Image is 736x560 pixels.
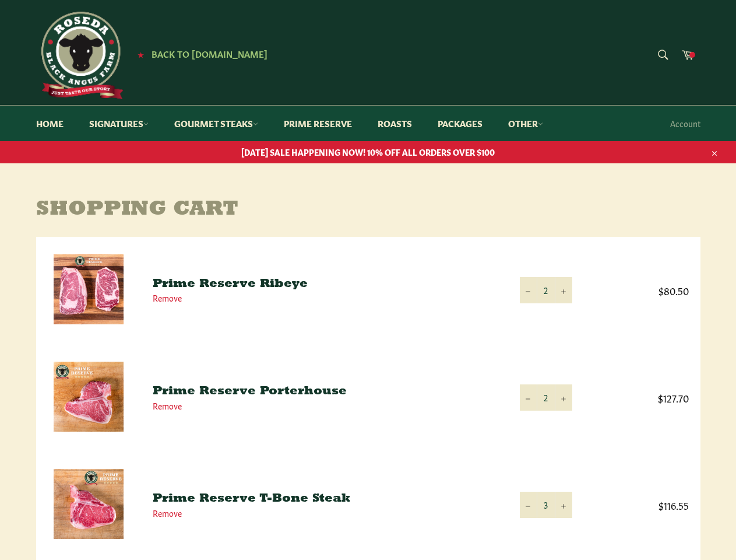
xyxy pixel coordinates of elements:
button: Increase item quantity by one [555,492,572,518]
a: ★ Back to [DOMAIN_NAME] [132,50,267,59]
a: Prime Reserve T-Bone Steak [153,493,350,505]
button: Reduce item quantity by one [520,492,537,518]
button: Increase item quantity by one [555,384,572,411]
a: Account [664,106,706,141]
a: Other [496,106,555,141]
a: Home [24,106,75,141]
img: Prime Reserve T-Bone Steak [54,469,124,539]
button: Reduce item quantity by one [520,384,537,411]
button: Increase item quantity by one [555,277,572,303]
a: Packages [426,106,494,141]
a: Prime Reserve [272,106,364,141]
a: Roasts [366,106,424,141]
a: Prime Reserve Ribeye [153,278,308,290]
img: Roseda Beef [36,12,124,99]
a: Signatures [78,106,160,141]
span: $127.70 [596,391,689,404]
h1: Shopping Cart [36,198,700,222]
a: Remove [153,507,182,519]
span: ★ [138,50,144,59]
a: Gourmet Steaks [163,106,270,141]
img: Prime Reserve Ribeye [54,254,124,324]
a: Remove [153,292,182,303]
button: Reduce item quantity by one [520,277,537,303]
a: Prime Reserve Porterhouse [153,386,347,397]
span: $116.55 [596,498,689,512]
img: Prime Reserve Porterhouse [54,362,124,432]
a: Remove [153,400,182,411]
span: $80.50 [596,283,689,297]
span: Back to [DOMAIN_NAME] [152,47,267,60]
